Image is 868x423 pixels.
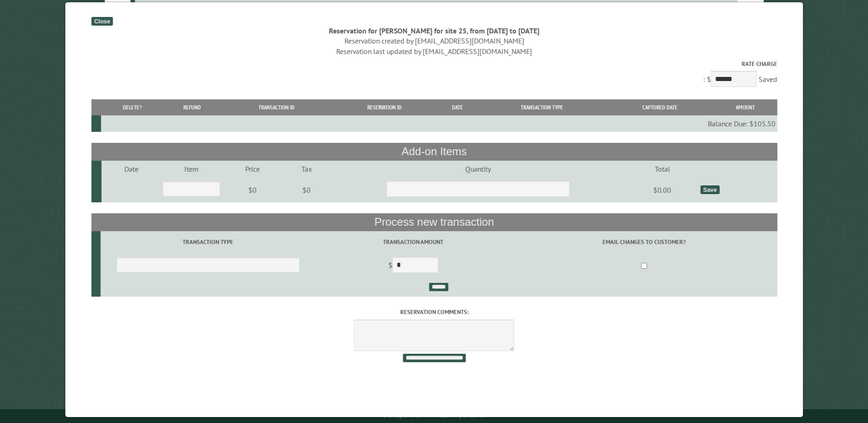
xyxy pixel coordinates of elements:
[221,99,331,115] th: Transaction ID
[91,308,777,316] label: Reservation comments:
[91,60,777,89] div: : $
[606,99,714,115] th: Captured Date
[91,36,777,46] div: Reservation created by [EMAIL_ADDRESS][DOMAIN_NAME]
[283,177,330,203] td: $0
[758,75,777,84] span: Saved
[102,161,162,177] td: Date
[102,238,314,246] label: Transaction Type
[330,161,626,177] td: Quantity
[477,99,605,115] th: Transaction Type
[317,238,509,246] label: Transaction Amount
[91,213,777,231] th: Process new transaction
[91,143,777,160] th: Add-on Items
[626,177,699,203] td: $0.00
[91,60,777,68] label: Rate Charge
[91,26,777,36] div: Reservation for [PERSON_NAME] for site 25, from [DATE] to [DATE]
[332,99,437,115] th: Reservation ID
[437,99,477,115] th: Date
[91,17,113,26] div: Close
[512,238,776,246] label: Email changes to customer?
[221,161,283,177] td: Price
[163,99,221,115] th: Refund
[101,115,777,132] td: Balance Due: $105.50
[383,413,486,419] small: © Campground Commander LLC. All rights reserved.
[283,161,330,177] td: Tax
[221,177,283,203] td: $0
[101,99,163,115] th: Delete?
[626,161,699,177] td: Total
[315,253,511,279] td: $
[162,161,221,177] td: Item
[700,185,719,194] div: Save
[91,46,777,56] div: Reservation last updated by [EMAIL_ADDRESS][DOMAIN_NAME]
[713,99,776,115] th: Amount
